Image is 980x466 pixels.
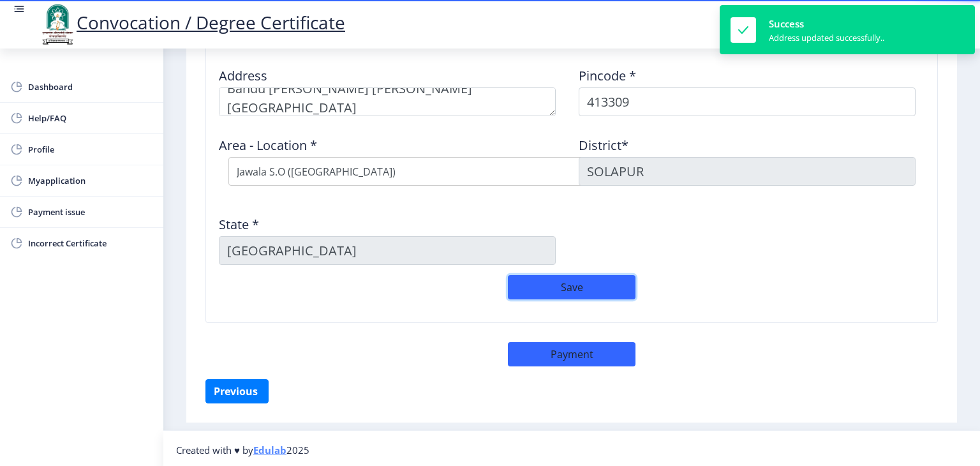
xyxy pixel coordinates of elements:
a: Convocation / Degree Certificate [38,10,345,34]
a: Edulab [253,444,286,456]
span: Success [769,17,804,30]
input: District [579,157,916,186]
span: Created with ♥ by 2025 [176,444,309,456]
label: Area - Location * [219,139,317,152]
input: State [219,236,556,265]
button: Payment [508,342,635,366]
span: Profile [28,142,153,157]
button: Previous ‍ [205,379,269,403]
label: Address [219,70,267,82]
span: Help/FAQ [28,110,153,126]
div: Address updated successfully.. [769,32,884,43]
label: Pincode * [579,70,636,82]
button: Save [508,275,635,299]
span: Incorrect Certificate [28,236,153,251]
label: District* [579,139,628,152]
span: Payment issue [28,204,153,220]
img: logo [38,3,77,46]
span: Dashboard [28,79,153,94]
label: State * [219,218,259,231]
span: Myapplication [28,173,153,188]
input: Pincode [579,87,916,116]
